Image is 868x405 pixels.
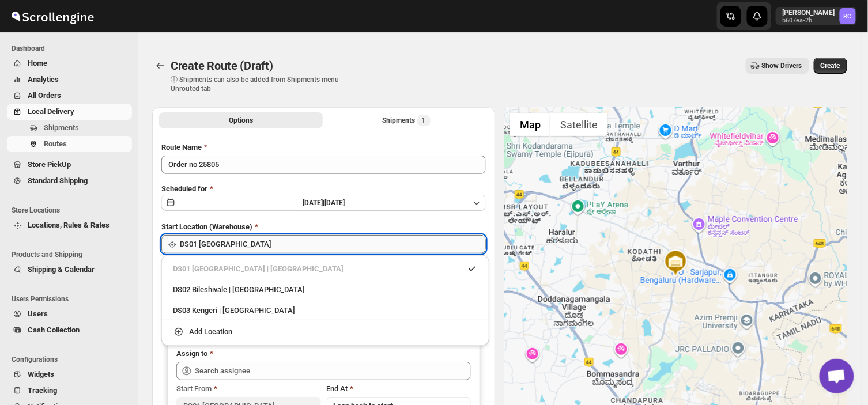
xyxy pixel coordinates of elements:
span: Locations, Rules & Rates [28,221,110,229]
div: DS02 Bileshivale | [GEOGRAPHIC_DATA] [173,284,478,296]
button: Show Drivers [746,58,809,74]
button: User menu [776,7,857,25]
p: ⓘ Shipments can also be added from Shipments menu Unrouted tab [171,75,352,93]
button: Create [814,58,847,74]
span: Local Delivery [28,107,74,116]
div: Add Location [189,326,232,338]
span: [DATE] [324,199,345,207]
span: Options [229,116,253,125]
span: Rahul Chopra [840,8,856,24]
img: ScrollEngine [9,2,96,31]
span: Store Locations [12,206,133,215]
span: Routes [44,139,67,148]
button: Shipping & Calendar [7,262,132,278]
span: Shipments [44,123,79,132]
span: Start From [176,384,212,393]
span: Shipping & Calendar [28,265,95,274]
button: Routes [7,136,132,152]
span: [DATE] | [303,199,324,207]
button: All Route Options [159,112,323,128]
button: Selected Shipments [325,112,489,128]
li: DS03 Kengeri [161,299,489,320]
button: Locations, Rules & Rates [7,217,132,233]
span: Start Location (Warehouse) [161,222,252,231]
span: Home [28,59,47,67]
li: DS02 Bileshivale [161,278,489,299]
span: Widgets [28,370,54,378]
button: [DATE]|[DATE] [161,195,486,211]
span: Users Permissions [12,294,133,304]
input: Eg: Bengaluru Route [161,156,486,174]
p: [PERSON_NAME] [783,8,835,17]
button: Routes [152,58,168,74]
span: Tracking [28,386,57,395]
span: Analytics [28,75,59,84]
span: Standard Shipping [28,176,88,185]
button: Show street map [510,113,550,136]
span: Store PickUp [28,160,71,169]
span: 1 [422,116,426,125]
button: Cash Collection [7,322,132,338]
button: Show satellite imagery [550,113,607,136]
span: All Orders [28,91,61,100]
div: DS01 [GEOGRAPHIC_DATA] | [GEOGRAPHIC_DATA] [173,263,478,275]
span: Create [821,61,840,70]
span: Dashboard [12,44,133,53]
input: Search assignee [195,362,471,380]
button: Home [7,55,132,71]
button: Users [7,306,132,322]
div: Assign to [176,348,207,359]
button: Widgets [7,366,132,383]
span: Configurations [12,355,133,364]
li: DS01 Sarjapur [161,260,489,278]
span: Users [28,309,48,318]
a: Open chat [820,359,854,393]
button: Tracking [7,383,132,399]
input: Search location [180,235,486,253]
p: b607ea-2b [783,17,835,24]
span: Products and Shipping [12,250,133,259]
span: Cash Collection [28,325,80,334]
div: End At [327,383,471,395]
button: All Orders [7,88,132,104]
span: Route Name [161,143,202,152]
div: DS03 Kengeri | [GEOGRAPHIC_DATA] [173,305,478,316]
div: Shipments [383,115,431,126]
span: Show Drivers [762,61,802,70]
span: Create Route (Draft) [171,59,273,73]
button: Shipments [7,120,132,136]
span: Scheduled for [161,184,207,193]
button: Analytics [7,71,132,88]
text: RC [844,13,852,20]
